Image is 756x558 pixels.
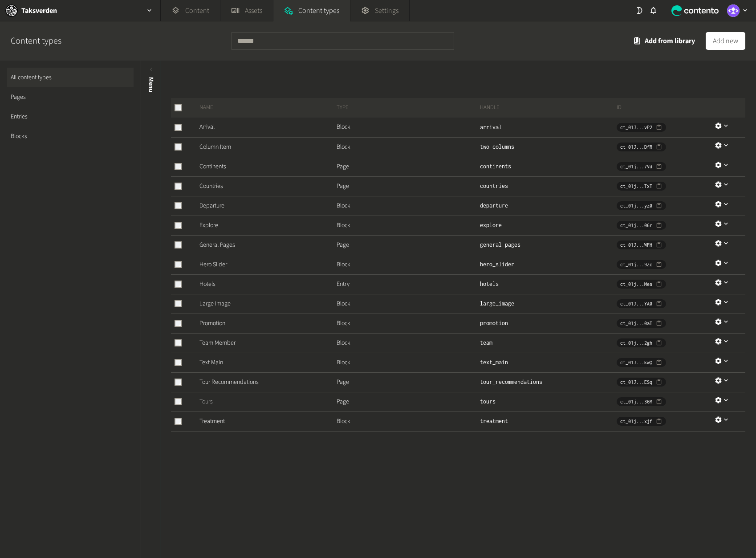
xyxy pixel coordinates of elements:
td: Page [336,157,480,176]
a: General Pages [199,240,235,249]
span: ct_01j...Mea [620,280,652,288]
td: Block [336,333,480,353]
button: ct_01j...0aT [617,319,666,328]
span: arrival [480,124,502,130]
span: ct_01J...YA0 [620,300,652,308]
button: ct_01j...2gh [617,338,666,347]
button: ct_01j...9Zc [617,260,666,269]
span: continents [480,163,511,170]
span: large_image [480,300,514,307]
button: Add from library [634,32,695,50]
span: countries [480,183,508,189]
button: ct_01j...06r [617,221,666,230]
a: Hero Slider [199,260,227,269]
a: Pages [7,87,134,107]
button: ct_01J...vP2 [617,123,666,132]
button: ct_01j...yz0 [617,201,666,210]
button: ct_01j...TxT [617,182,666,191]
td: Entry [336,274,480,294]
a: Entries [7,107,134,126]
th: ID [616,98,714,118]
button: ct_01j...xjf [617,417,666,426]
a: Continents [199,162,226,171]
span: ct_01j...2gh [620,339,652,347]
h2: Content types [11,34,61,48]
button: ct_01J...DfR [617,143,666,151]
td: Block [336,216,480,235]
td: Block [336,137,480,157]
a: Hotels [199,280,215,289]
span: treatment [480,418,508,424]
td: Page [336,372,480,392]
td: Page [336,392,480,411]
span: general_pages [480,241,520,248]
button: ct_01J...YA0 [617,299,666,308]
a: All content types [7,68,134,87]
a: Team Member [199,338,236,347]
span: ct_01j...0aT [620,319,652,327]
th: Type [336,98,480,118]
span: ct_01J...vP2 [620,123,652,131]
button: ct_01J...kwQ [617,358,666,367]
td: Block [336,353,480,372]
a: Text Main [199,358,223,367]
button: ct_01j...Mea [617,280,666,289]
span: ct_01j...36M [620,398,652,406]
span: tour_recommendations [480,379,542,385]
button: ct_01J...ESq [617,378,666,387]
span: hotels [480,281,499,287]
span: Menu [146,77,156,92]
button: ct_01j...7Vd [617,162,666,171]
span: departure [480,202,508,209]
a: Tours [199,397,213,406]
button: Add new [706,32,745,50]
h2: Taksverden [21,5,57,16]
td: Block [336,255,480,274]
a: Blocks [7,126,134,146]
span: ct_01J...DfR [620,143,652,151]
span: ct_01j...06r [620,221,652,229]
td: Block [336,411,480,431]
span: ct_01j...TxT [620,182,652,190]
td: Block [336,314,480,333]
img: Taksverden [5,4,18,17]
a: Countries [199,182,223,191]
span: text_main [480,359,508,366]
span: ct_01j...9Zc [620,261,652,269]
button: ct_01j...36M [617,397,666,406]
span: ct_01J...WFH [620,241,652,249]
td: Block [336,196,480,216]
a: Large Image [199,299,231,308]
span: ct_01J...ESq [620,378,652,386]
span: explore [480,222,502,228]
span: Settings [375,5,398,16]
span: team [480,339,492,346]
a: Departure [199,201,224,210]
span: tours [480,398,496,405]
span: ct_01j...7Vd [620,163,652,171]
a: Promotion [199,319,225,328]
th: Name [192,98,336,118]
td: Block [336,294,480,314]
a: Arrival [199,122,215,131]
a: Column Item [199,143,231,151]
span: ct_01j...yz0 [620,202,652,210]
button: ct_01J...WFH [617,240,666,249]
a: Explore [199,221,218,230]
th: Handle [480,98,616,118]
img: Eirik Kyrkjeeide [727,4,740,17]
span: ct_01J...kwQ [620,358,652,367]
span: Content types [298,5,339,16]
span: hero_slider [480,261,514,268]
a: Tour Recommendations [199,378,259,387]
a: Treatment [199,417,225,426]
span: two_columns [480,143,514,150]
td: Page [336,235,480,255]
td: Block [336,118,480,137]
td: Page [336,176,480,196]
span: promotion [480,320,508,326]
span: ct_01j...xjf [620,417,652,425]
